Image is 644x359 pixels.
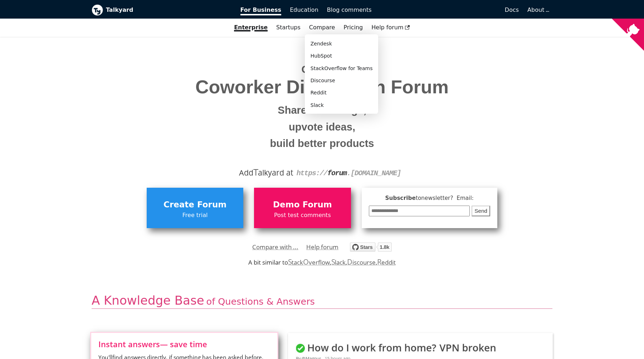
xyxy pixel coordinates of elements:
a: Slack [308,100,376,111]
span: R [377,257,382,267]
span: Create Forum [150,198,240,212]
span: Education [290,6,318,13]
a: Reddit [377,258,396,266]
span: of Questions & Answers [206,296,315,307]
a: Enterprise [230,21,272,34]
a: Education [286,4,323,16]
a: Pricing [339,21,367,34]
span: For Business [240,6,282,15]
span: S [331,257,335,267]
a: About [527,6,548,13]
span: Docs [505,6,519,13]
a: HubSpot [308,50,376,62]
img: talkyard.svg [350,242,392,252]
span: Demo Forum [258,198,347,212]
small: build better products [97,135,547,152]
button: Send [472,206,490,217]
a: Slack [331,258,346,266]
h2: A Knowledge Base [92,293,552,309]
span: Coworker Discussion Forum [97,77,547,97]
a: For Business [236,4,286,16]
span: T [253,166,258,178]
a: Docs [376,4,523,16]
a: Discourse [308,75,376,86]
span: to newsletter ? Email: [416,195,474,201]
span: D [347,257,352,267]
a: Zendesk [308,38,376,49]
span: Post test comments [258,211,347,220]
span: Blog comments [327,6,372,13]
code: https:// . [DOMAIN_NAME] [297,169,401,177]
b: Talkyard [106,5,230,15]
a: Demo ForumPost test comments [254,188,351,228]
span: Help forum [371,24,410,31]
img: Talkyard logo [92,4,103,16]
a: Reddit [308,87,376,98]
a: Star debiki/talkyard on GitHub [350,244,392,254]
a: Compare with ... [252,242,298,252]
a: Help forum [306,242,338,252]
small: Share knowledge, [97,102,547,119]
span: S [288,257,292,267]
a: StackOverflow for Teams [308,63,376,74]
span: Free trial [150,211,240,220]
a: Talkyard logoTalkyard [92,4,230,16]
span: Create a [302,64,343,75]
a: StackOverflow [288,258,330,266]
a: Create ForumFree trial [147,188,243,228]
div: Add alkyard at [97,167,547,179]
span: O [303,257,309,267]
span: Subscribe [369,194,491,203]
span: Instant answers — save time [98,340,270,348]
a: Discourse [347,258,375,266]
a: Startups [272,21,305,34]
small: upvote ideas, [97,119,547,136]
a: Compare [309,24,335,31]
a: Help forum [367,21,414,34]
strong: forum [327,169,347,177]
a: Blog comments [323,4,376,16]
